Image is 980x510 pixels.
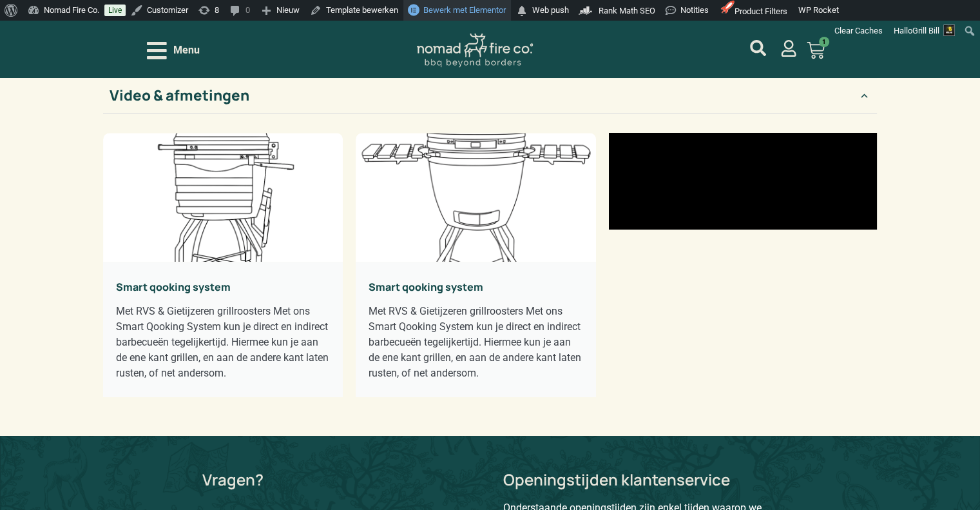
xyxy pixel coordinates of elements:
div: Met RVS & Gietijzeren grillroosters Met ons Smart Qooking System kun je direct en indirect barbec... [369,304,582,381]
img: Avatar of Grill Bill [943,25,955,36]
div: Open/Close Menu [147,39,200,62]
span: Menu [173,43,200,58]
div: Video & afmetingen [110,84,249,106]
img: Nomad Logo [417,34,533,68]
h2: Smart qooking system [116,281,330,293]
span: Rank Math SEO [599,6,655,15]
iframe: Onze Nieuwe Pro III Kamado BBQ [609,133,877,230]
span:  [515,2,528,20]
a: mijn account [750,40,766,56]
p: Vragen? [202,472,264,487]
div: Met RVS & Gietijzeren grillroosters Met ons Smart Qooking System kun je direct en indirect barbec... [116,304,330,381]
summary: Video & afmetingen [103,78,877,113]
div: Clear Caches [828,21,889,41]
h2: Smart qooking system [369,281,582,293]
a: 1 [791,34,840,67]
span: 1 [819,37,829,47]
span: Grill Bill [912,26,939,35]
a: Live [104,5,126,16]
a: Hallo [889,21,960,41]
a: mijn account [780,40,797,57]
span: Bewerk met Elementor [423,5,506,15]
p: Openingstijden klantenservice [503,472,778,487]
